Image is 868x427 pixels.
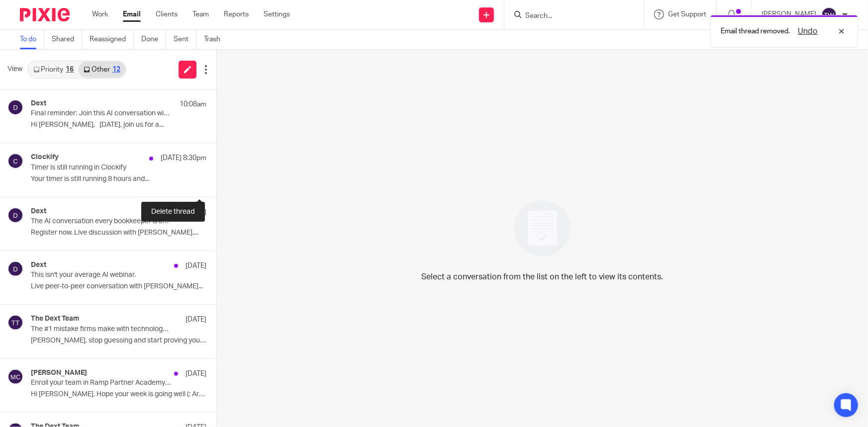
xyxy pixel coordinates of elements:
[31,337,206,345] p: [PERSON_NAME], stop guessing and start proving your tech...
[20,30,44,49] a: To do
[31,315,79,323] h4: The Dext Team
[161,153,206,163] p: [DATE] 8:30pm
[156,9,178,19] a: Clients
[112,66,120,73] div: 12
[31,325,172,334] p: The #1 mistake firms make with technology - [DATE] at 1:00PM EST
[180,99,206,109] p: 10:08am
[31,261,46,269] h4: Dext
[31,369,87,377] h4: [PERSON_NAME]
[193,9,209,19] a: Team
[123,9,141,19] a: Email
[186,261,206,271] p: [DATE]
[508,194,577,263] img: image
[31,390,206,399] p: Hi [PERSON_NAME], Hope your week is going well (: Are...
[31,99,46,108] h4: Dext
[224,9,249,19] a: Reports
[7,99,23,115] img: svg%3E
[31,153,59,162] h4: Clockify
[31,282,206,291] p: Live peer-to-peer conversation with [PERSON_NAME]...
[7,64,22,75] span: View
[31,229,206,237] p: Register now. Live discussion with [PERSON_NAME],...
[7,153,23,169] img: svg%3E
[721,26,790,36] p: Email thread removed.
[7,207,23,223] img: svg%3E
[264,9,290,19] a: Settings
[31,379,172,387] p: Enroll your team in Ramp Partner Academy (+ CPEs!)
[186,315,206,325] p: [DATE]
[186,369,206,379] p: [DATE]
[7,315,23,331] img: svg%3E
[186,207,206,217] p: [DATE]
[204,30,228,49] a: Trash
[79,62,125,78] a: Other12
[31,109,172,118] p: Final reminder: Join this AI conversation with your peers
[422,271,664,283] p: Select a conversation from the list on the left to view its contents.
[31,207,46,216] h4: Dext
[31,164,172,172] p: Timer is still running in Clockify
[7,261,23,277] img: svg%3E
[31,175,206,183] p: Your timer is still running 8 hours and...
[90,30,134,49] a: Reassigned
[31,121,206,129] p: Hi [PERSON_NAME], [DATE], join us for a...
[31,217,172,226] p: The AI conversation every bookkeeper & accountant should join 💡
[92,9,108,19] a: Work
[52,30,82,49] a: Shared
[141,30,166,49] a: Done
[20,8,70,21] img: Pixie
[28,62,79,78] a: Priority16
[31,271,172,279] p: This isn't your average AI webinar.
[66,66,74,73] div: 16
[795,25,821,37] button: Undo
[821,7,837,23] img: svg%3E
[174,30,196,49] a: Sent
[7,369,23,385] img: svg%3E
